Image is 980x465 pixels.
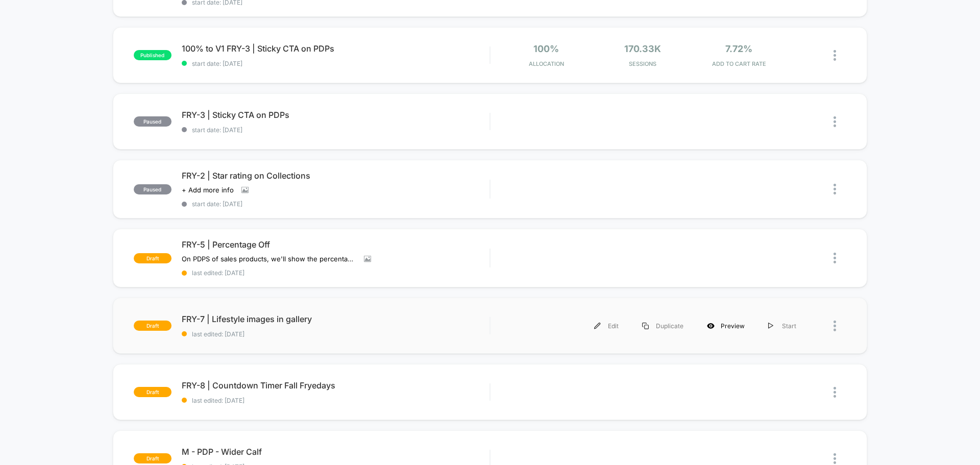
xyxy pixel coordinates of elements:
div: Duplicate [630,314,695,337]
span: 7.72% [725,43,752,54]
div: Preview [695,314,756,337]
span: M - PDP - Wider Calf [182,447,489,457]
span: 100% [533,43,559,54]
img: menu [642,323,649,329]
img: close [834,50,836,61]
span: start date: [DATE] [182,126,489,134]
span: last edited: [DATE] [182,330,489,338]
span: FRY-2 | Star rating on Collections [182,170,489,181]
img: menu [594,323,601,329]
img: close [834,453,836,464]
span: draft [134,321,171,331]
span: draft [134,387,171,397]
span: start date: [DATE] [182,60,489,67]
span: paused [134,116,171,127]
span: Allocation [529,60,564,67]
span: published [134,50,171,60]
img: close [834,387,836,398]
span: paused [134,184,171,194]
div: Edit [582,314,630,337]
span: + Add more info [182,186,234,194]
span: FRY-3 | Sticky CTA on PDPs [182,110,489,120]
span: 170.33k [624,43,661,54]
span: ADD TO CART RATE [693,60,785,67]
span: draft [134,253,171,263]
span: Sessions [597,60,689,67]
img: close [834,116,836,127]
img: close [834,253,836,263]
img: close [834,184,836,194]
span: start date: [DATE] [182,200,489,208]
span: FRY-7 | Lifestyle images in gallery [182,314,489,324]
span: last edited: [DATE] [182,269,489,277]
span: On PDPS of sales products, we'll show the percentage off next to the strikethrough price [182,255,356,263]
span: FRY-5 | Percentage Off [182,239,489,250]
img: close [834,321,836,331]
img: menu [768,323,773,329]
span: 100% to V1 FRY-3 | Sticky CTA on PDPs [182,43,489,54]
span: FRY-8 | Countdown Timer Fall Fryedays [182,380,489,390]
span: draft [134,453,171,463]
div: Start [756,314,808,337]
span: last edited: [DATE] [182,397,489,404]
